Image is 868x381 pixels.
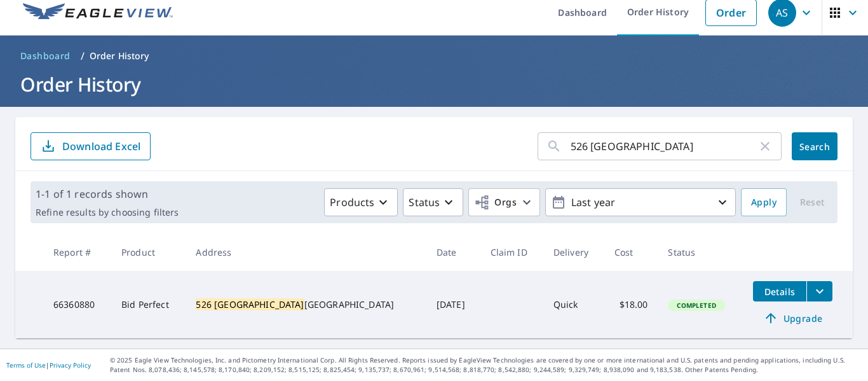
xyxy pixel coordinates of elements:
td: Quick [543,271,604,338]
button: Products [324,188,398,216]
p: Last year [566,191,715,214]
p: Products [330,195,374,210]
a: Privacy Policy [50,361,91,370]
span: Upgrade [761,310,825,326]
p: 1-1 of 1 records shown [36,186,179,202]
span: Completed [669,301,723,310]
th: Delivery [543,233,604,271]
button: Last year [545,188,736,216]
th: Status [658,233,743,271]
button: Apply [741,188,787,216]
span: Details [761,286,799,298]
a: Terms of Use [6,361,46,370]
th: Address [186,233,426,271]
th: Claim ID [480,233,543,271]
td: [DATE] [426,271,480,338]
button: Download Excel [31,132,151,160]
td: $18.00 [604,271,658,338]
span: Dashboard [20,50,71,62]
th: Cost [604,233,658,271]
td: Bid Perfect [111,271,186,338]
h1: Order History [15,71,853,97]
p: Status [409,195,440,210]
mark: 526 [GEOGRAPHIC_DATA] [196,298,304,310]
span: Orgs [474,195,517,211]
span: Search [802,141,827,153]
span: Apply [751,195,776,211]
p: Download Excel [62,139,140,153]
a: Dashboard [15,46,76,66]
img: EV Logo [23,3,173,22]
button: filesDropdownBtn-66360880 [806,281,832,301]
div: [GEOGRAPHIC_DATA] [196,298,416,311]
p: Order History [90,50,149,62]
th: Report # [43,233,111,271]
nav: breadcrumb [15,46,853,66]
p: © 2025 Eagle View Technologies, Inc. and Pictometry International Corp. All Rights Reserved. Repo... [110,356,862,375]
li: / [81,48,85,64]
button: Search [792,132,837,160]
button: Orgs [468,188,540,216]
button: Status [403,188,463,216]
p: Refine results by choosing filters [36,207,179,218]
input: Address, Report #, Claim ID, etc. [571,128,757,164]
button: detailsBtn-66360880 [753,281,806,301]
th: Product [111,233,186,271]
a: Upgrade [753,308,832,328]
th: Date [426,233,480,271]
td: 66360880 [43,271,111,338]
p: | [6,361,91,369]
